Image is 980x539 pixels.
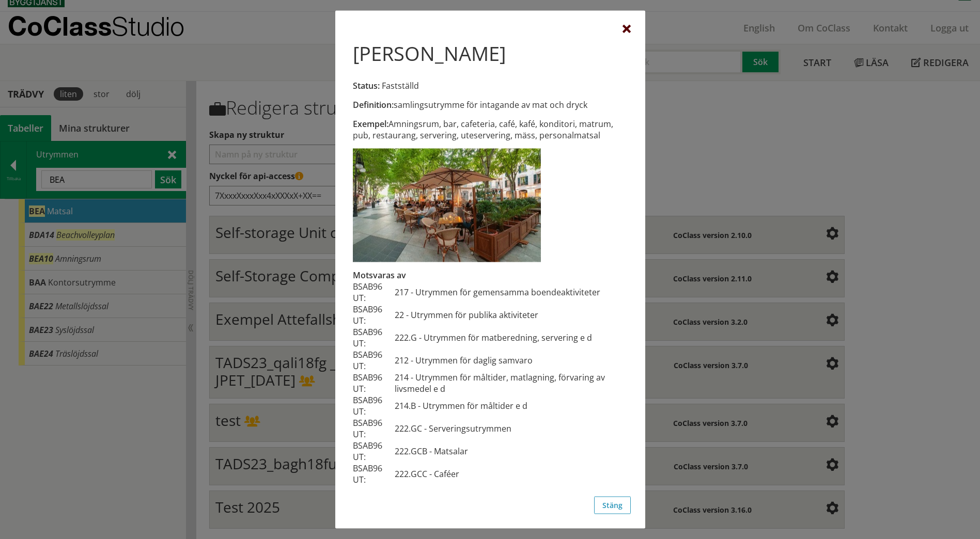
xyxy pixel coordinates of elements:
td: BSAB96 UT: [353,281,395,304]
td: 22 - Utrymmen för publika aktiviteter [395,304,627,326]
td: 212 - Utrymmen för daglig samvaro [395,349,627,372]
td: 222.GCC - Caféer [395,463,627,485]
td: BSAB96 UT: [353,440,395,463]
td: 222.GCB - Matsalar [395,440,627,463]
td: BSAB96 UT: [353,349,395,372]
td: BSAB96 UT: [353,304,395,326]
td: BSAB96 UT: [353,417,395,440]
h1: [PERSON_NAME] [353,42,506,65]
td: 222.GC - Serveringsutrymmen [395,417,627,440]
img: bea-matsal.jpg [353,149,541,262]
span: Status: [353,80,380,91]
td: 214.B - Utrymmen för måltider e d [395,394,627,417]
td: BSAB96 UT: [353,394,395,417]
span: Fastställd [382,80,419,91]
td: BSAB96 UT: [353,463,395,485]
div: Amningsrum, bar, cafeteria, café, kafé, konditori, matrum, pub, restaurang, servering, uteserveri... [353,118,627,141]
td: 217 - Utrymmen för gemensamma boendeaktiviteter [395,281,627,304]
button: Stäng [594,497,631,514]
span: Motsvaras av [353,269,406,281]
td: 222.G - Utrymmen för matberedning, servering e d [395,326,627,349]
div: samlingsutrymme för intagande av mat och dryck [353,99,627,110]
span: Definition: [353,99,394,110]
span: Exempel: [353,118,388,130]
td: 214 - Utrymmen för måltider, matlagning, förvaring av livsmedel e d [395,372,627,394]
td: BSAB96 UT: [353,326,395,349]
td: BSAB96 UT: [353,372,395,394]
